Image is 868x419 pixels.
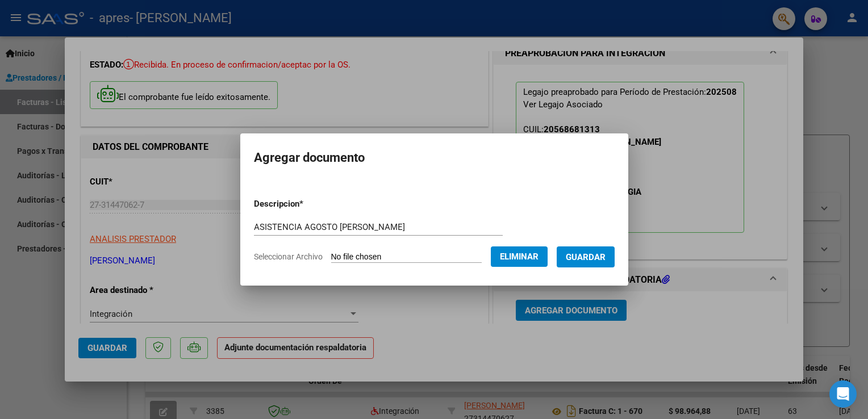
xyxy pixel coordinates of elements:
span: Seleccionar Archivo [254,252,323,261]
span: Guardar [566,252,606,262]
button: Eliminar [491,246,548,267]
div: Open Intercom Messenger [829,380,857,408]
button: Guardar [557,246,615,267]
h2: Agregar documento [254,147,615,169]
span: Eliminar [500,252,539,262]
p: Descripcion [254,198,362,211]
